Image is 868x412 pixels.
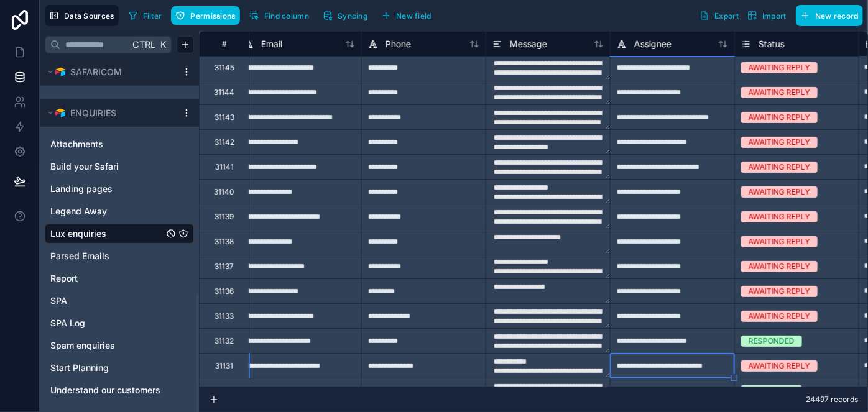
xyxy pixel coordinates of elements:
span: Export [714,11,739,21]
div: 31144 [214,88,234,98]
div: Spam enquiries [45,336,194,355]
span: Report [50,272,78,285]
a: Report [50,272,164,285]
a: Build your Safari [50,160,164,173]
button: Export [695,5,743,26]
img: Airtable Logo [55,108,65,118]
img: Airtable Logo [55,67,65,77]
div: Understand our customers [45,380,194,400]
div: RESPONDED [749,385,795,396]
div: SPA Log [45,313,194,333]
a: Spam enquiries [50,339,164,352]
div: 31141 [215,162,234,172]
span: Understand our customers [50,384,160,396]
button: New field [377,6,436,25]
button: Filter [124,6,167,25]
span: Assignee [634,38,672,50]
div: AWAITING REPLY [749,311,810,322]
a: Understand our customers [50,384,164,396]
div: Lux enquiries [45,224,194,244]
span: Find column [264,11,309,21]
div: 31136 [215,286,234,296]
a: Lux enquiries [50,227,164,240]
span: Message [510,38,547,50]
div: 31140 [214,187,234,197]
a: Legend Away [50,205,164,217]
button: Syncing [318,6,372,25]
div: Legend Away [45,201,194,221]
button: New record [796,5,863,26]
a: Parsed Emails [50,250,164,262]
div: 31139 [215,212,234,222]
span: Spam enquiries [50,339,115,352]
div: # [209,39,239,48]
span: Email [261,38,282,50]
span: Attachments [50,138,103,150]
div: Report [45,268,194,288]
button: Data Sources [45,5,119,26]
div: Build your Safari [45,157,194,176]
div: AWAITING REPLY [749,62,810,73]
span: Build your Safari [50,160,119,173]
button: Import [743,5,791,26]
span: Filter [143,11,162,21]
div: 31138 [215,237,234,247]
div: AWAITING REPLY [749,211,810,222]
div: AWAITING REPLY [749,360,810,372]
div: 31131 [215,361,233,371]
a: SPA Log [50,317,164,329]
div: 31145 [215,63,234,73]
span: Import [762,11,787,21]
span: SAFARICOM [70,66,122,78]
button: Permissions [171,6,239,25]
div: AWAITING REPLY [749,186,810,198]
div: 31137 [215,262,234,272]
div: 31142 [215,137,234,147]
span: Legend Away [50,205,107,217]
button: Find column [245,6,313,25]
div: AWAITING REPLY [749,236,810,247]
span: Data Sources [64,11,114,21]
div: SPA [45,291,194,311]
span: SPA Log [50,317,85,329]
a: Attachments [50,138,164,150]
div: 31126 [215,386,234,396]
span: K [159,40,167,49]
span: Parsed Emails [50,250,109,262]
span: Ctrl [131,37,157,52]
span: New field [396,11,432,21]
span: New record [815,11,859,21]
span: SPA [50,295,67,307]
div: 31133 [215,311,234,321]
div: Start Planning [45,358,194,378]
div: Attachments [45,134,194,154]
a: SPA [50,295,164,307]
button: Airtable LogoSAFARICOM [45,63,177,81]
span: Syncing [338,11,367,21]
div: AWAITING REPLY [749,162,810,173]
a: Start Planning [50,362,164,374]
a: Landing pages [50,183,164,195]
span: 24497 records [806,395,858,405]
span: ENQUIRIES [70,107,116,119]
span: Landing pages [50,183,113,195]
div: AWAITING REPLY [749,261,810,272]
span: Permissions [190,11,235,21]
div: AWAITING REPLY [749,87,810,98]
a: Syncing [318,6,377,25]
a: New record [791,5,863,26]
span: Lux enquiries [50,227,106,240]
div: RESPONDED [749,336,795,347]
span: Status [759,38,785,50]
span: Phone [386,38,411,50]
span: Start Planning [50,362,109,374]
button: Airtable LogoENQUIRIES [45,104,177,122]
div: 31132 [215,336,234,346]
div: Parsed Emails [45,246,194,266]
a: Permissions [171,6,244,25]
div: AWAITING REPLY [749,286,810,297]
div: Landing pages [45,179,194,199]
div: AWAITING REPLY [749,137,810,148]
div: 31143 [215,112,234,122]
div: AWAITING REPLY [749,112,810,123]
